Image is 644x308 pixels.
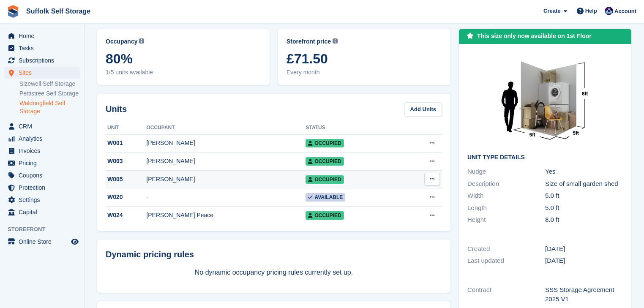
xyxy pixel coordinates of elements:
div: W024 [106,211,146,220]
th: Unit [106,121,146,135]
a: menu [4,206,80,218]
a: menu [4,236,80,248]
span: Occupied [306,139,344,147]
span: Home [19,30,69,42]
span: Pricing [19,157,69,169]
a: menu [4,133,80,144]
img: stora-icon-8386f47178a22dfd0bd8f6a31ec36ba5ce8667c1dd55bd0f319d3a0aa187defe.svg [7,5,19,18]
img: William Notcutt [605,7,613,15]
span: Occupied [306,211,344,220]
span: Create [543,7,560,15]
th: Status [306,121,400,135]
div: [DATE] [545,244,623,254]
div: Yes [545,167,623,177]
h2: Units [106,103,127,115]
img: icon-info-grey-7440780725fd019a000dd9b08b2336e03edf1995a4989e88bcd33f0948082b44.svg [333,38,338,44]
div: Nudge [467,167,545,177]
div: Last updated [467,256,545,266]
a: Add Units [404,102,442,116]
a: menu [4,30,80,42]
div: W005 [106,175,146,184]
div: W003 [106,157,146,166]
a: Suffolk Self Storage [23,4,94,18]
div: [PERSON_NAME] Peace [146,211,306,220]
a: menu [4,55,80,66]
h2: Unit Type details [467,154,623,161]
p: No dynamic occupancy pricing rules currently set up. [106,267,442,278]
div: Width [467,191,545,201]
span: 1/5 units available [106,68,261,77]
a: menu [4,157,80,169]
a: menu [4,145,80,157]
td: - [146,188,306,207]
a: menu [4,182,80,194]
div: Height [467,215,545,225]
div: Created [467,244,545,254]
a: Pettistree Self Storage [19,90,80,98]
div: [PERSON_NAME] [146,175,306,184]
div: W020 [106,193,146,202]
a: menu [4,169,80,181]
span: Sites [19,67,69,79]
span: Tasks [19,42,69,54]
a: Waldringfield Self Storage [19,99,80,115]
span: Protection [19,182,69,194]
img: icon-info-grey-7440780725fd019a000dd9b08b2336e03edf1995a4989e88bcd33f0948082b44.svg [139,38,144,44]
span: Invoices [19,145,69,157]
div: Size of small garden shed [545,179,623,189]
span: Help [585,7,597,15]
a: menu [4,194,80,206]
div: 8.0 ft [545,215,623,225]
th: Occupant [146,121,306,135]
div: 5.0 ft [545,203,623,213]
img: 25-sqft-unit.jpg [482,52,609,147]
span: Online Store [19,236,69,248]
span: Coupons [19,169,69,181]
a: menu [4,42,80,54]
span: Capital [19,206,69,218]
span: Analytics [19,133,69,144]
div: Length [467,203,545,213]
span: Occupied [306,157,344,166]
div: 5.0 ft [545,191,623,201]
a: menu [4,67,80,79]
div: Contract [467,285,545,304]
div: [PERSON_NAME] [146,139,306,147]
a: Sizewell Self Storage [19,80,80,88]
div: [DATE] [545,256,623,266]
a: Preview store [70,237,80,247]
div: Description [467,179,545,189]
span: 80% [106,51,261,66]
div: This size only now available on 1st Floor [477,32,592,41]
a: menu [4,120,80,132]
div: Dynamic pricing rules [106,248,442,261]
span: Available [306,193,345,202]
span: CRM [19,120,69,132]
div: W001 [106,139,146,147]
span: Subscriptions [19,55,69,66]
div: SSS Storage Agreement 2025 V1 [545,285,623,304]
span: Storefront [8,225,84,234]
span: £71.50 [287,51,442,66]
div: [PERSON_NAME] [146,157,306,166]
span: Occupancy [106,37,137,46]
span: Every month [287,68,442,77]
span: Occupied [306,175,344,184]
span: Storefront price [287,37,331,46]
span: Account [614,7,636,16]
span: Settings [19,194,69,206]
